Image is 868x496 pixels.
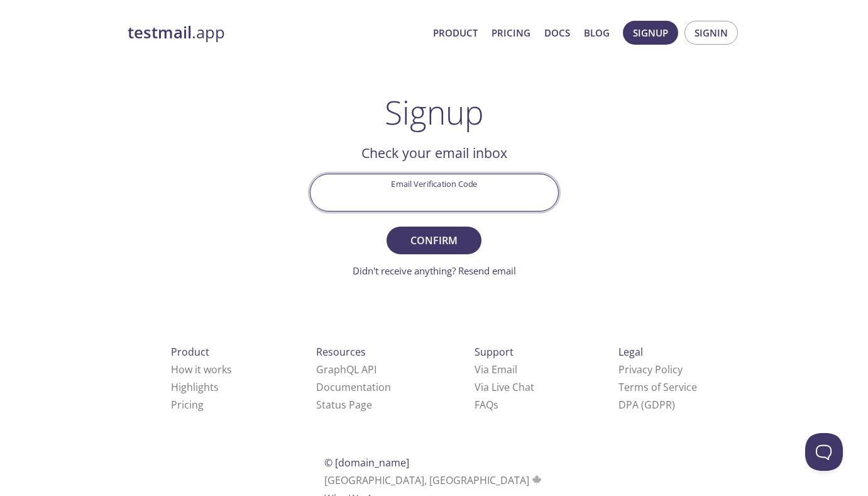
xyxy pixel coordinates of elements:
[618,363,683,376] a: Privacy Policy
[324,456,409,470] span: © [DOMAIN_NAME]
[171,363,232,376] a: How it works
[324,473,544,487] span: [GEOGRAPHIC_DATA], [GEOGRAPHIC_DATA]
[684,21,738,45] button: Signin
[493,398,498,412] span: s
[316,398,372,412] a: Status Page
[171,398,204,412] a: Pricing
[695,25,728,41] span: Signin
[128,21,192,43] strong: testmail
[353,264,516,277] a: Didn't receive anything? Resend email
[544,25,570,41] a: Docs
[475,345,514,359] span: Support
[316,345,366,359] span: Resources
[618,345,643,359] span: Legal
[316,380,391,394] a: Documentation
[433,25,478,41] a: Product
[492,25,530,41] a: Pricing
[171,345,209,359] span: Product
[618,380,697,394] a: Terms of Service
[400,232,467,249] span: Confirm
[387,227,481,254] button: Confirm
[475,363,517,376] a: Via Email
[316,363,376,376] a: GraphQL API
[618,398,675,412] a: DPA (GDPR)
[584,25,610,41] a: Blog
[475,380,534,394] a: Via Live Chat
[310,142,559,164] h2: Check your email inbox
[623,21,678,45] button: Signup
[128,22,423,43] a: testmail.app
[805,433,843,471] iframe: Help Scout Beacon - Open
[385,93,484,131] h1: Signup
[475,398,498,412] a: FAQ
[633,25,668,41] span: Signup
[171,380,219,394] a: Highlights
